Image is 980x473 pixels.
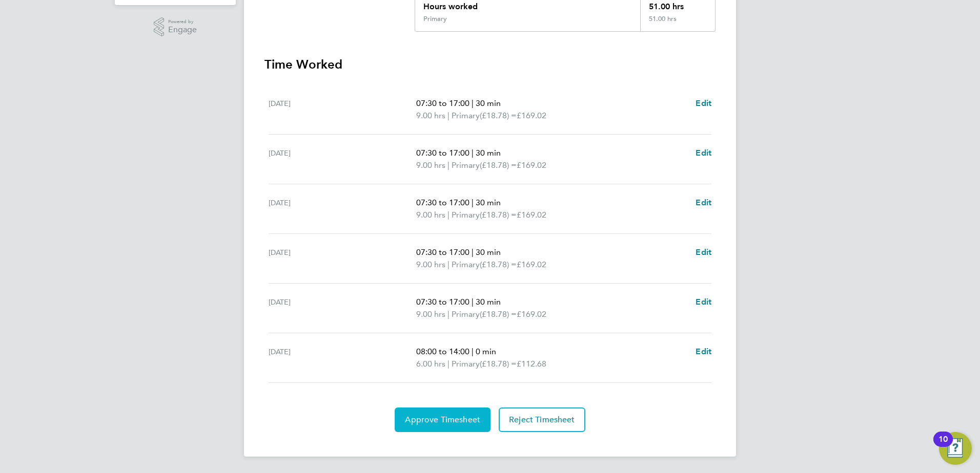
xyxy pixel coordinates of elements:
[416,359,445,369] span: 6.00 hrs
[480,309,517,319] span: (£18.78) =
[416,210,445,220] span: 9.00 hrs
[696,247,711,257] span: Edit
[395,407,491,432] button: Approve Timesheet
[416,260,445,269] span: 9.00 hrs
[696,197,711,209] a: Edit
[472,247,474,257] span: |
[696,246,711,259] a: Edit
[269,147,416,171] div: [DATE]
[476,98,501,108] span: 30 min
[517,111,546,120] span: £169.02
[696,296,711,308] a: Edit
[447,111,450,120] span: |
[696,297,711,307] span: Edit
[168,26,197,34] span: Engage
[447,260,450,269] span: |
[517,160,546,170] span: £169.02
[696,98,711,108] span: Edit
[480,210,517,220] span: (£18.78) =
[476,347,496,356] span: 0 min
[452,259,480,271] span: Primary
[416,148,469,158] span: 07:30 to 17:00
[416,160,445,170] span: 9.00 hrs
[472,198,474,207] span: |
[168,17,197,26] span: Powered by
[472,297,474,307] span: |
[696,198,711,207] span: Edit
[696,97,711,110] a: Edit
[452,308,480,320] span: Primary
[416,247,469,257] span: 07:30 to 17:00
[452,110,480,122] span: Primary
[517,309,546,319] span: £169.02
[264,56,716,73] h3: Time Worked
[517,210,546,220] span: £169.02
[416,198,469,207] span: 07:30 to 17:00
[476,297,501,307] span: 30 min
[696,346,711,358] a: Edit
[269,246,416,271] div: [DATE]
[476,247,501,257] span: 30 min
[447,309,450,319] span: |
[517,359,546,369] span: £112.68
[269,346,416,370] div: [DATE]
[416,111,445,120] span: 9.00 hrs
[447,359,450,369] span: |
[472,347,474,356] span: |
[480,359,517,369] span: (£18.78) =
[939,432,972,465] button: Open Resource Center, 10 new notifications
[472,148,474,158] span: |
[696,147,711,159] a: Edit
[416,98,469,108] span: 07:30 to 17:00
[480,111,517,120] span: (£18.78) =
[696,347,711,356] span: Edit
[452,209,480,221] span: Primary
[416,347,469,356] span: 08:00 to 14:00
[472,98,474,108] span: |
[476,198,501,207] span: 30 min
[452,358,480,370] span: Primary
[696,148,711,158] span: Edit
[499,407,585,432] button: Reject Timesheet
[447,210,450,220] span: |
[269,97,416,122] div: [DATE]
[269,296,416,320] div: [DATE]
[640,15,715,31] div: 51.00 hrs
[480,260,517,269] span: (£18.78) =
[416,297,469,307] span: 07:30 to 17:00
[405,415,480,425] span: Approve Timesheet
[517,260,546,269] span: £169.02
[269,197,416,221] div: [DATE]
[509,415,575,425] span: Reject Timesheet
[423,15,447,23] div: Primary
[452,159,480,171] span: Primary
[476,148,501,158] span: 30 min
[480,160,517,170] span: (£18.78) =
[447,160,450,170] span: |
[416,309,445,319] span: 9.00 hrs
[154,17,197,37] a: Powered byEngage
[938,439,948,453] div: 10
